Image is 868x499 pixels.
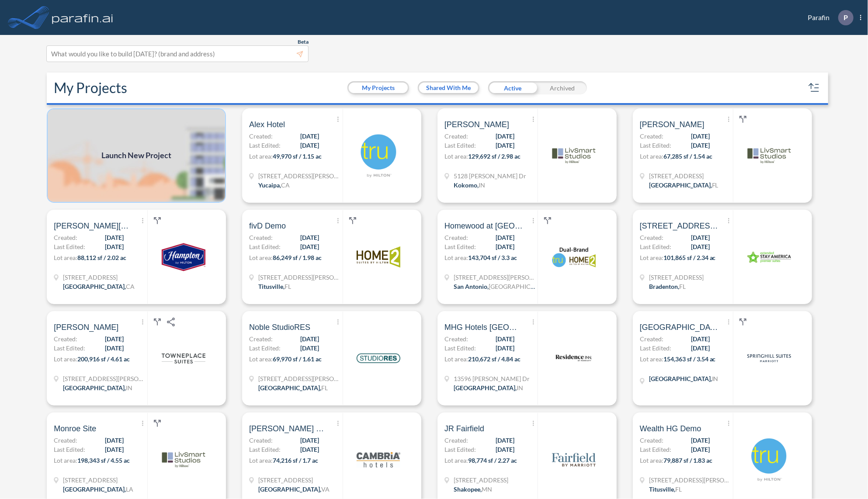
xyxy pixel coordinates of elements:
[747,438,791,482] img: logo
[43,311,239,405] a: [PERSON_NAME]Created:[DATE]Last Edited:[DATE]Lot area:200,916 sf / 4.61 ac[STREET_ADDRESS][PERSON...
[691,445,710,454] span: [DATE]
[300,343,319,353] span: [DATE]
[468,152,521,160] span: 129,692 sf / 2.98 ac
[105,343,124,353] span: [DATE]
[444,152,468,160] span: Lot area:
[552,235,596,279] img: logo
[640,242,671,251] span: Last Edited:
[640,423,701,434] span: Wealth HG Demo
[126,485,133,493] span: LA
[444,423,484,434] span: JR Fairfield
[63,475,133,485] span: 606 Mane St
[126,283,135,290] span: CA
[454,485,492,494] div: Shakopee, MN
[126,384,132,392] span: IN
[54,322,118,333] span: Alex Mira
[444,322,523,333] span: MHG Hotels Residence Inn
[454,273,537,282] span: 16115 Vance Jackson Rd
[663,355,716,363] span: 154,363 sf / 3.54 ac
[249,152,273,160] span: Lot area:
[258,273,341,282] span: 4760 Helen Hauser Blvd
[454,180,485,190] div: Kokomo, IN
[63,485,126,493] span: [GEOGRAPHIC_DATA] ,
[54,423,96,434] span: Monroe Site
[300,334,319,343] span: [DATE]
[496,334,514,343] span: [DATE]
[357,336,400,380] img: logo
[258,384,321,392] span: [GEOGRAPHIC_DATA] ,
[489,283,551,290] span: [GEOGRAPHIC_DATA]
[300,445,319,454] span: [DATE]
[162,235,205,279] img: logo
[649,475,732,485] span: 4760 Helen Hauser Blvd
[258,485,330,494] div: Richmond, VA
[552,438,596,482] img: logo
[105,436,124,445] span: [DATE]
[54,436,77,445] span: Created:
[444,242,476,251] span: Last Edited:
[640,141,671,150] span: Last Edited:
[162,336,205,380] img: logo
[640,436,663,445] span: Created:
[444,334,468,343] span: Created:
[640,457,663,464] span: Lot area:
[691,334,710,343] span: [DATE]
[63,374,146,383] span: 521 W Eaton Pike
[273,152,322,160] span: 49,970 sf / 1.15 ac
[454,384,517,392] span: [GEOGRAPHIC_DATA] ,
[496,132,514,141] span: [DATE]
[649,485,675,493] span: Titusville ,
[640,119,705,130] span: Luis
[249,132,273,141] span: Created:
[691,343,710,353] span: [DATE]
[454,282,537,291] div: San Antonio, TX
[434,108,629,203] a: [PERSON_NAME]Created:[DATE]Last Edited:[DATE]Lot area:129,692 sf / 2.98 ac5128 [PERSON_NAME] DrKo...
[258,383,328,392] div: Jacksonville, FL
[434,311,629,405] a: MHG Hotels [GEOGRAPHIC_DATA]Created:[DATE]Last Edited:[DATE]Lot area:210,672 sf / 4.84 ac13596 [P...
[105,233,124,242] span: [DATE]
[54,242,85,251] span: Last Edited:
[54,355,77,363] span: Lot area:
[300,141,319,150] span: [DATE]
[43,210,239,304] a: [PERSON_NAME][GEOGRAPHIC_DATA]Created:[DATE]Last Edited:[DATE]Lot area:88,112 sf / 2.02 ac[STREET...
[434,210,629,304] a: Homewood at [GEOGRAPHIC_DATA]Created:[DATE]Last Edited:[DATE]Lot area:143,704 sf / 3.3 ac[STREET_...
[249,355,273,363] span: Lot area:
[640,322,719,333] span: MHG Residence Inn
[273,457,318,464] span: 74,216 sf / 1.7 ac
[249,423,328,434] span: Dean Site 2
[712,181,719,189] span: FL
[807,81,821,95] button: sort
[77,254,126,261] span: 88,112 sf / 2.02 ac
[321,485,330,493] span: VA
[444,132,468,141] span: Created:
[54,254,77,261] span: Lot area:
[63,384,126,392] span: [GEOGRAPHIC_DATA] ,
[747,336,791,380] img: logo
[640,445,671,454] span: Last Edited:
[663,254,716,261] span: 101,865 sf / 2.34 ac
[454,383,523,392] div: Noblesville, IN
[54,233,77,242] span: Created:
[454,171,526,180] span: 5128 Cartwright Dr
[747,134,791,177] img: logo
[258,181,281,189] span: Yucaipa ,
[496,233,514,242] span: [DATE]
[649,273,704,282] span: 4550 53rd Ave E
[640,254,663,261] span: Lot area:
[258,374,341,383] span: 8045 Parramore Rd
[63,282,135,291] div: Bakersfield, CA
[63,283,126,290] span: [GEOGRAPHIC_DATA] ,
[640,334,663,343] span: Created:
[77,355,130,363] span: 200,916 sf / 4.61 ac
[249,242,281,251] span: Last Edited:
[300,233,319,242] span: [DATE]
[249,119,285,130] span: Alex Hotel
[249,334,273,343] span: Created:
[640,132,663,141] span: Created:
[640,221,719,231] span: 53rd Ave E, Bradenton, FL
[468,254,517,261] span: 143,704 sf / 3.3 ac
[249,322,310,333] span: Noble StudioRES
[249,445,281,454] span: Last Edited:
[258,283,285,290] span: Titusville ,
[552,336,596,380] img: logo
